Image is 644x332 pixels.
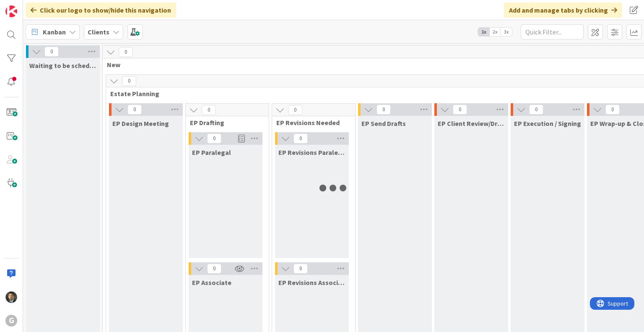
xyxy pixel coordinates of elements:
b: Clients [88,28,109,36]
div: G [5,315,17,327]
div: Click our logo to show/hide this navigation [26,3,176,18]
span: EP Client Review/Draft Review Meeting [438,119,505,128]
img: CG [5,291,17,303]
span: 0 [293,264,308,274]
span: EP Revisions Associate [278,278,345,287]
span: 0 [453,105,467,115]
span: Waiting to be scheduled [29,61,96,70]
span: 0 [44,47,59,57]
span: EP Associate [192,278,231,287]
span: 2x [489,28,501,36]
div: Add and manage tabs by clicking [504,3,622,18]
span: EP Drafting [190,118,258,127]
span: 0 [288,105,302,115]
input: Quick Filter... [521,24,584,39]
img: Visit kanbanzone.com [5,5,17,17]
span: 1x [478,28,489,36]
span: 0 [293,133,308,144]
span: 0 [119,47,133,57]
span: 0 [207,133,221,144]
span: 3x [501,28,512,36]
span: EP Design Meeting [112,119,169,128]
span: 0 [122,76,136,86]
span: 0 [202,105,216,115]
span: EP Revisions Needed [276,118,345,127]
span: EP Paralegal [192,148,231,157]
span: EP Revisions Paralegal [278,148,345,157]
span: Support [18,1,38,11]
span: 0 [207,264,221,274]
span: 0 [127,105,142,115]
span: EP Send Drafts [361,119,406,128]
span: 0 [529,105,543,115]
span: EP Execution / Signing [514,119,581,128]
span: 0 [605,105,620,115]
span: 0 [377,105,391,115]
span: Kanban [43,27,66,37]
